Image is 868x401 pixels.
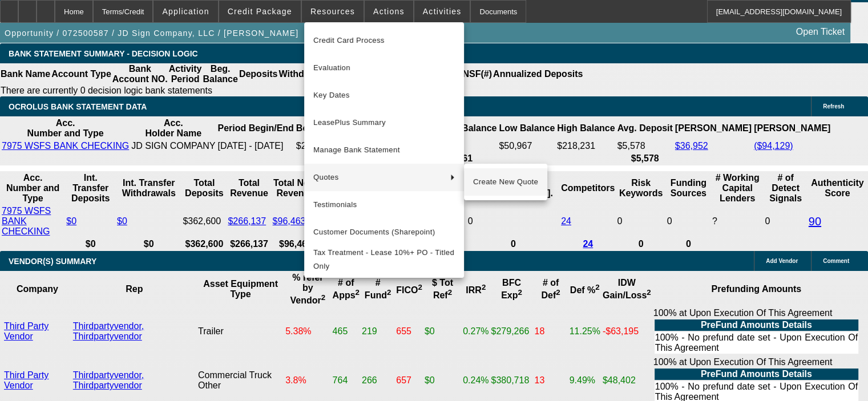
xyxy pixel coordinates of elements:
[473,175,538,189] span: Create New Quote
[313,225,455,239] span: Customer Documents (Sharepoint)
[313,88,455,102] span: Key Dates
[313,143,455,157] span: Manage Bank Statement
[313,34,455,47] span: Credit Card Process
[313,198,455,212] span: Testimonials
[313,116,455,129] span: LeasePlus Summary
[313,171,441,184] span: Quotes
[313,61,455,75] span: Evaluation
[313,246,455,273] span: Tax Treatment - Lease 10%+ PO - Titled Only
